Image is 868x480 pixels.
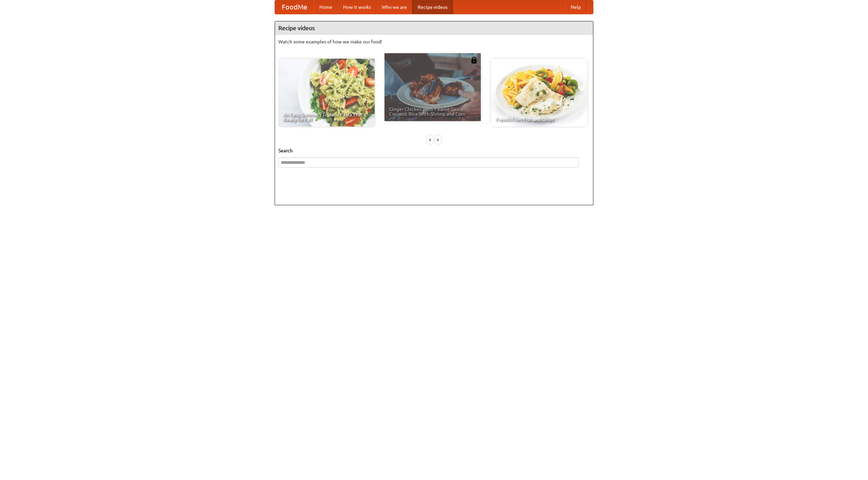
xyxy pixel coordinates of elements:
[278,38,590,45] p: Watch some examples of how we make our food!
[376,0,412,14] a: Who we are
[275,0,314,14] a: FoodMe
[565,0,586,14] a: Help
[471,57,477,63] img: 483408.png
[496,117,583,122] span: French Fries Fish and Chips
[491,59,587,127] a: French Fries Fish and Chips
[338,0,376,14] a: How it works
[435,135,441,144] div: »
[314,0,338,14] a: Home
[412,0,453,14] a: Recipe videos
[275,21,593,35] h4: Recipe videos
[283,112,370,122] span: An Easy, Summery Tomato Pasta That's Ready for Fall
[278,147,590,154] h5: Search
[427,135,433,144] div: «
[278,59,375,127] a: An Easy, Summery Tomato Pasta That's Ready for Fall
